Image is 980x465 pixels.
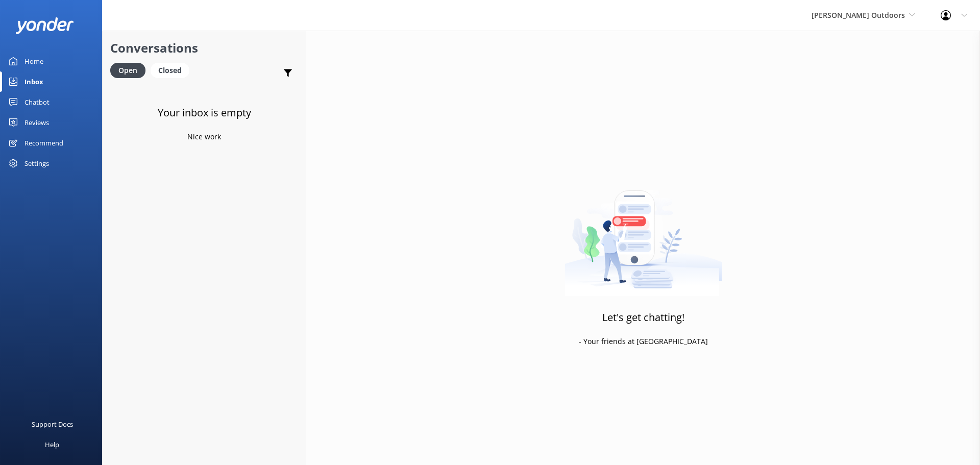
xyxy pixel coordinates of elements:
[24,51,43,71] div: Home
[158,105,251,121] h3: Your inbox is empty
[45,434,59,455] div: Help
[15,17,74,34] img: yonder-white-logo.png
[602,309,684,326] h3: Let's get chatting!
[110,63,145,78] div: Open
[32,414,73,434] div: Support Docs
[24,71,43,92] div: Inbox
[151,64,194,76] a: Closed
[579,336,708,347] p: - Your friends at [GEOGRAPHIC_DATA]
[187,131,221,142] p: Nice work
[565,169,722,297] img: artwork of a man stealing a conversation from at giant smartphone
[24,153,49,174] div: Settings
[24,133,63,153] div: Recommend
[110,64,151,76] a: Open
[151,63,189,78] div: Closed
[110,38,298,58] h2: Conversations
[812,10,905,20] span: [PERSON_NAME] Outdoors
[24,112,49,133] div: Reviews
[24,92,50,112] div: Chatbot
